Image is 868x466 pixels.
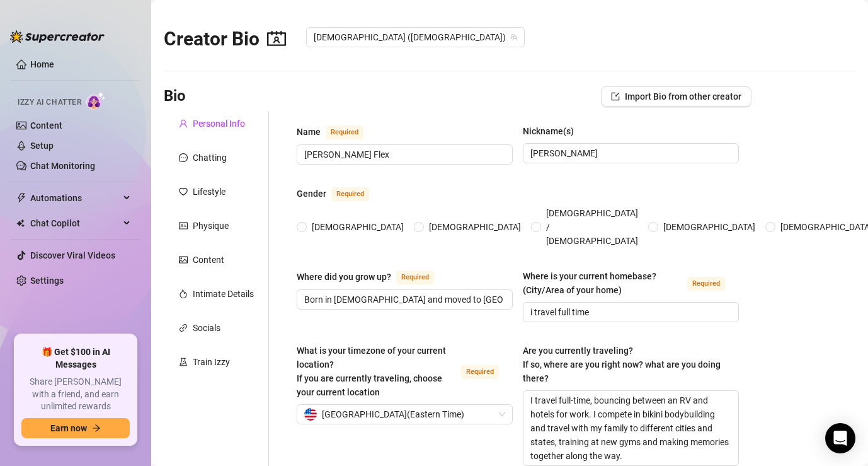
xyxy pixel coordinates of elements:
div: Personal Info [193,117,245,131]
span: experiment [179,358,188,366]
h2: Creator Bio [164,27,286,51]
span: What is your timezone of your current location? If you are currently traveling, choose your curre... [297,346,446,397]
input: Name [304,148,503,161]
span: team [510,33,518,41]
div: Open Intercom Messenger [825,423,855,453]
label: Name [297,124,377,139]
span: [GEOGRAPHIC_DATA] ( Eastern Time ) [322,405,464,424]
span: import [611,92,620,101]
span: Chat Copilot [30,213,120,233]
div: Content [193,253,224,267]
span: message [179,153,188,162]
input: Nickname(s) [530,146,729,160]
span: thunderbolt [16,193,26,203]
div: Name [297,125,321,139]
div: Where did you grow up? [297,270,391,284]
span: link [179,323,188,332]
span: Import Bio from other creator [625,91,741,102]
span: [DEMOGRAPHIC_DATA] / [DEMOGRAPHIC_DATA] [541,206,643,248]
div: Chatting [193,151,227,165]
img: AI Chatter [86,91,106,110]
img: logo-BBDzfeDw.svg [10,30,105,43]
div: Where is your current homebase? (City/Area of your home) [523,269,682,297]
div: Physique [193,219,229,233]
span: Izzy AI Chatter [18,96,81,108]
label: Nickname(s) [523,124,583,138]
div: Train Izzy [193,355,230,369]
span: user [179,119,188,128]
span: arrow-right [92,424,101,433]
span: Automations [30,188,120,208]
input: Where is your current homebase? (City/Area of your home) [530,305,729,319]
button: Earn nowarrow-right [21,418,130,438]
span: Are you currently traveling? If so, where are you right now? what are you doing there? [523,346,721,383]
div: Socials [193,321,220,335]
a: Content [30,120,62,131]
a: Discover Viral Videos [30,250,115,260]
a: Chat Monitoring [30,161,95,171]
h3: Bio [164,86,186,107]
div: Intimate Details [193,287,254,301]
a: Setup [30,141,54,151]
label: Gender [297,186,383,201]
span: picture [179,255,188,264]
span: [DEMOGRAPHIC_DATA] [658,220,760,234]
span: Required [331,187,369,201]
span: Share [PERSON_NAME] with a friend, and earn unlimited rewards [21,376,130,413]
span: Required [687,277,725,291]
span: Earn now [50,423,87,433]
span: contacts [267,29,286,48]
div: Nickname(s) [523,124,574,138]
img: us [304,408,317,421]
span: [DEMOGRAPHIC_DATA] [424,220,526,234]
span: Required [396,271,434,284]
img: Chat Copilot [16,219,25,228]
span: [DEMOGRAPHIC_DATA] [307,220,409,234]
div: Gender [297,187,326,201]
label: Where did you grow up? [297,269,448,284]
span: Required [326,125,363,139]
input: Where did you grow up? [304,293,503,306]
span: Required [461,365,499,379]
span: 🎁 Get $100 in AI Messages [21,346,130,371]
div: Lifestyle [193,185,226,199]
span: Ukrainian (ukrainianmodel) [314,28,517,47]
span: fire [179,289,188,298]
a: Home [30,59,54,69]
textarea: I travel full-time, bouncing between an RV and hotels for work. I compete in bikini bodybuilding ... [523,391,738,465]
span: heart [179,187,188,196]
label: Where is your current homebase? (City/Area of your home) [523,269,739,297]
button: Import Bio from other creator [601,86,751,107]
a: Settings [30,276,64,286]
span: idcard [179,221,188,230]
